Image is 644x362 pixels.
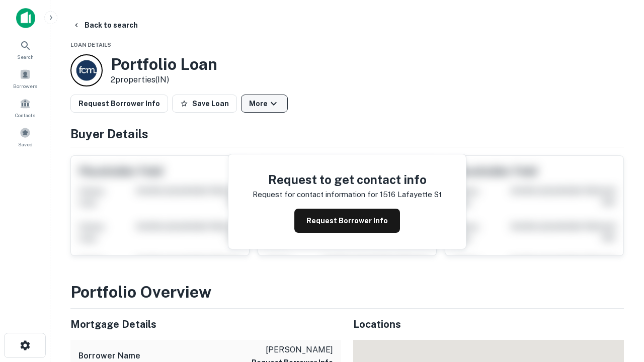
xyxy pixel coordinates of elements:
a: Search [3,36,47,63]
span: Saved [18,140,33,148]
a: Saved [3,123,47,150]
p: Request for contact information for [253,189,378,201]
h5: Locations [353,317,624,332]
span: Loan Details [70,42,111,48]
h6: Borrower Name [78,350,140,362]
a: Contacts [3,94,47,121]
span: Borrowers [13,82,37,90]
button: More [241,95,288,113]
iframe: Chat Widget [594,282,644,330]
h3: Portfolio Loan [111,55,217,74]
span: Search [17,53,34,61]
a: Borrowers [3,65,47,92]
img: capitalize-icon.png [16,8,35,28]
p: 2 properties (IN) [111,74,217,86]
button: Request Borrower Info [70,95,168,113]
h4: Buyer Details [70,125,624,143]
span: Contacts [15,111,35,119]
h4: Request to get contact info [253,170,442,189]
p: 1516 lafayette st [380,189,442,201]
h5: Mortgage Details [70,317,341,332]
button: Request Borrower Info [294,209,400,233]
button: Back to search [68,16,142,34]
h3: Portfolio Overview [70,280,624,304]
button: Save Loan [172,95,237,113]
p: [PERSON_NAME] [252,344,333,356]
